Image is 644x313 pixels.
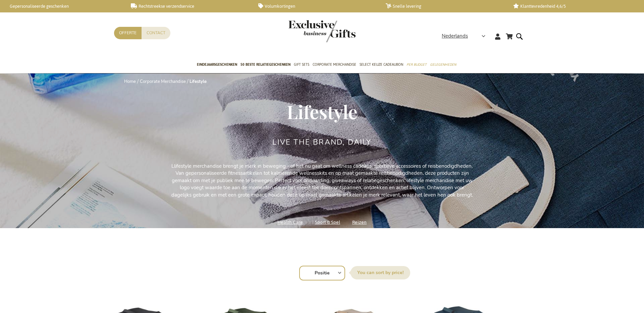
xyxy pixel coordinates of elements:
a: Rechtstreekse verzendservice [131,3,248,9]
label: Sorteer op [351,266,410,279]
a: Corporate Merchandise [140,79,186,85]
strong: Lifestyle [190,79,207,85]
a: Per Budget [407,57,427,73]
a: Sport & Spel [315,218,340,227]
a: 50 beste relatiegeschenken [240,57,290,73]
a: Volumkortingen [258,3,375,9]
a: Gepersonaliseerde geschenken [3,3,120,9]
a: Contact [142,27,170,39]
img: Exclusive Business gifts logo [288,20,356,42]
span: Eindejaarsgeschenken [197,61,237,68]
a: Snelle levering [386,3,502,9]
a: store logo [288,20,322,42]
a: Klanttevredenheid 4,6/5 [513,3,630,9]
a: Offerte [114,27,142,39]
a: Eindejaarsgeschenken [197,57,237,73]
p: Llifestyle merchandise brengt je merk in beweging - of het nu gaat om wellness cadeaus, sportieve... [171,163,473,199]
span: Per Budget [407,61,427,68]
a: Home [124,79,136,85]
span: Gelegenheden [430,61,456,68]
span: 50 beste relatiegeschenken [240,61,290,68]
a: Gift Sets [294,57,309,73]
a: Health Care [277,218,303,227]
span: Lifestyle [287,99,358,124]
span: Gift Sets [294,61,309,68]
a: Select Keuze Cadeaubon [360,57,403,73]
a: Corporate Merchandise [313,57,356,73]
a: Reizen [352,218,367,227]
h2: Live the Brand, Daily [272,138,371,146]
span: Select Keuze Cadeaubon [360,61,403,68]
span: Nederlands [442,32,468,40]
a: Gelegenheden [430,57,456,73]
span: Corporate Merchandise [313,61,356,68]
